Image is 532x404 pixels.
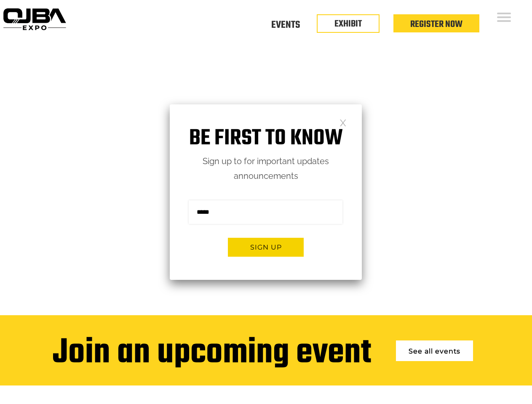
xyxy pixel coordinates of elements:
a: Register Now [410,17,462,32]
p: Sign up to for important updates announcements [170,154,362,183]
div: Join an upcoming event [53,334,371,373]
a: Close [340,119,347,126]
h1: Be first to know [170,125,362,152]
button: Sign up [228,238,304,257]
a: See all events [396,340,473,361]
a: EXHIBIT [334,17,362,31]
